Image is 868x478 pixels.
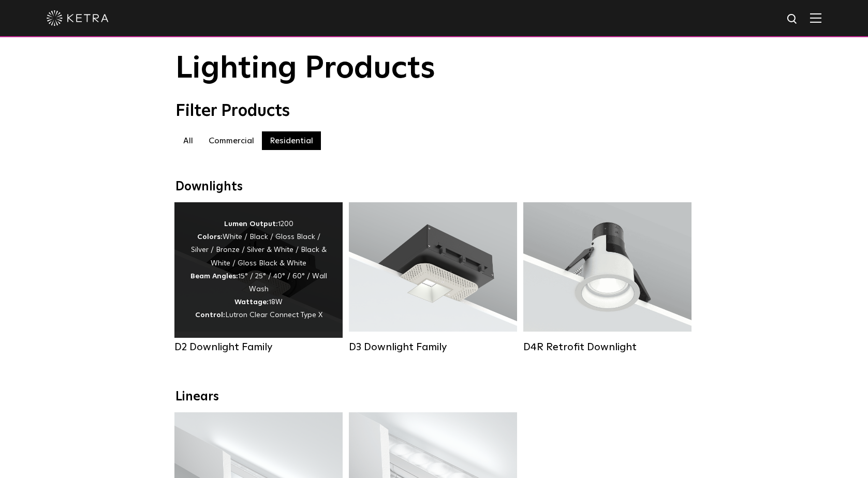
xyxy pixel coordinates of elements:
label: Commercial [201,131,262,150]
div: D4R Retrofit Downlight [523,341,692,353]
strong: Beam Angles: [190,273,238,280]
strong: Control: [195,311,225,319]
a: D3 Downlight Family Lumen Output:700 / 900 / 1100Colors:White / Black / Silver / Bronze / Paintab... [349,202,517,355]
div: Filter Products [175,101,693,121]
label: Residential [262,131,321,150]
div: D2 Downlight Family [174,341,343,353]
span: Lighting Products [175,53,435,84]
div: D3 Downlight Family [349,341,517,353]
img: ketra-logo-2019-white [47,10,109,26]
label: All [175,131,201,150]
img: Hamburger%20Nav.svg [810,13,821,23]
span: Lutron Clear Connect Type X [225,311,322,319]
img: search icon [786,13,799,26]
div: Downlights [175,180,693,195]
div: 1200 White / Black / Gloss Black / Silver / Bronze / Silver & White / Black & White / Gloss Black... [190,218,327,322]
a: D4R Retrofit Downlight Lumen Output:800Colors:White / BlackBeam Angles:15° / 25° / 40° / 60°Watta... [523,202,692,355]
strong: Colors: [197,233,223,241]
strong: Wattage: [234,298,269,306]
a: D2 Downlight Family Lumen Output:1200Colors:White / Black / Gloss Black / Silver / Bronze / Silve... [174,202,343,355]
strong: Lumen Output: [224,220,278,228]
div: Linears [175,390,693,405]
